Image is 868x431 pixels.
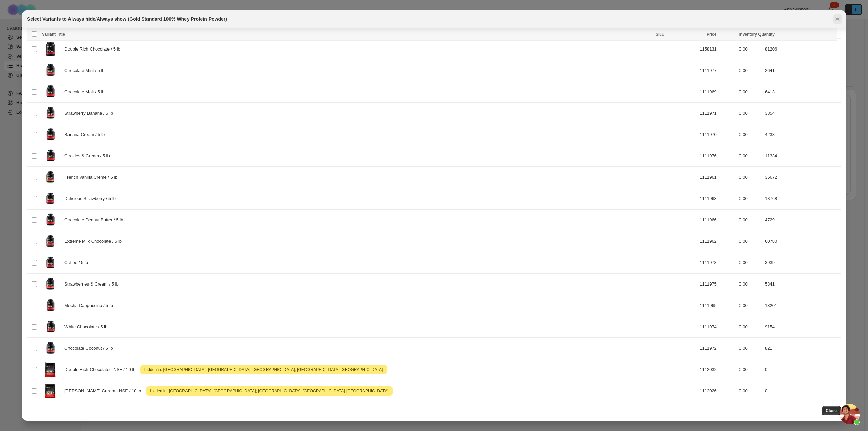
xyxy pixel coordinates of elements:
[737,145,763,167] td: 0.00
[64,67,108,74] span: Chocolate Mint / 5 lb
[697,231,737,252] td: 1111962
[737,380,763,402] td: 0.00
[763,167,841,188] td: 36672
[64,259,92,266] span: Coffee / 5 lb
[763,188,841,210] td: 18768
[64,46,124,53] span: Double Rich Chocolate / 5 lb
[42,62,59,79] img: on-1111977_Image_01.png
[42,318,59,335] img: on-1111974_Image_01.png
[737,338,763,359] td: 0.00
[64,302,117,309] span: Mocha Cappuccino / 5 lb
[42,276,59,293] img: on-1111975_Image_01.png
[737,81,763,103] td: 0.00
[42,126,59,143] img: on-1111970_Image_01.png
[42,83,59,100] img: on-1111969_Image_01.png
[697,167,737,188] td: 1111961
[826,408,837,413] span: Close
[64,281,122,288] span: Strawberries & Cream / 5 lb
[737,124,763,145] td: 0.00
[697,210,737,231] td: 1111966
[737,316,763,338] td: 0.00
[64,388,145,394] span: [PERSON_NAME] Cream - NSF / 10 lb
[697,380,737,402] td: 1112026
[763,380,841,402] td: 0
[737,359,763,380] td: 0.00
[697,103,737,124] td: 1111971
[763,274,841,295] td: 5841
[64,89,108,95] span: Chocolate Malt / 5 lb
[763,124,841,145] td: 4238
[763,81,841,103] td: 6413
[763,103,841,124] td: 3854
[697,124,737,145] td: 1111970
[64,174,121,181] span: French Vanilla Creme / 5 lb
[27,16,227,22] h2: Select Variants to Always hide/Always show (Gold Standard 100% Whey Protein Powder)
[697,338,737,359] td: 1111972
[737,274,763,295] td: 0.00
[64,345,116,352] span: Chocolate Coconut / 5 lb
[42,169,59,186] img: on-1111961_Image_01.png
[42,361,59,378] img: on-1112032_Image_01.png
[763,145,841,167] td: 11334
[64,238,125,245] span: Extreme Milk Chocolate / 5 lb
[42,148,59,164] img: on-1111976_Image_01.png
[763,60,841,81] td: 2641
[143,366,384,374] span: hidden in: [GEOGRAPHIC_DATA]; [GEOGRAPHIC_DATA]; [GEOGRAPHIC_DATA]; [GEOGRAPHIC_DATA] [GEOGRAPHIC...
[64,366,139,373] span: Double Rich Chocolate - NSF / 10 lb
[697,60,737,81] td: 1111977
[697,316,737,338] td: 1111974
[697,252,737,274] td: 1111973
[42,105,59,122] img: on-1111971_Image_01.png
[763,210,841,231] td: 4729
[42,41,59,58] img: on-1158131_Image_01.png
[42,254,59,271] img: on-1111973_Image_01.png
[697,295,737,316] td: 1111965
[656,32,664,37] span: SKU
[763,231,841,252] td: 60780
[737,60,763,81] td: 0.00
[707,32,716,37] span: Price
[64,131,108,138] span: Banana Cream / 5 lb
[697,274,737,295] td: 1111975
[42,32,65,37] span: Variant Title
[833,14,842,24] button: Close
[64,195,119,202] span: Delicious Strawberry / 5 lb
[42,383,59,399] img: on-1112026_Image_01.png
[64,153,114,159] span: Cookies & Cream / 5 lb
[64,324,111,330] span: White Chocolate / 5 lb
[697,359,737,380] td: 1112032
[149,387,390,395] span: hidden in: [GEOGRAPHIC_DATA]; [GEOGRAPHIC_DATA]; [GEOGRAPHIC_DATA]; [GEOGRAPHIC_DATA] [GEOGRAPHIC...
[697,81,737,103] td: 1111969
[739,32,775,37] span: Inventory Quantity
[42,233,59,250] img: on-1111962_Image_01.png
[697,39,737,60] td: 1158131
[763,316,841,338] td: 9154
[763,295,841,316] td: 13201
[737,39,763,60] td: 0.00
[64,217,127,223] span: Chocolate Peanut Butter / 5 lb
[763,338,841,359] td: 821
[697,188,737,210] td: 1111963
[763,252,841,274] td: 3939
[64,110,117,117] span: Strawberry Banana / 5 lb
[763,39,841,60] td: 81206
[737,103,763,124] td: 0.00
[42,212,59,229] img: on-1111966_Image_01.png
[737,231,763,252] td: 0.00
[42,340,59,357] img: on-1111972_Image_01.png
[822,406,841,415] button: Close
[737,210,763,231] td: 0.00
[737,167,763,188] td: 0.00
[697,145,737,167] td: 1111976
[840,404,860,424] div: Open chat
[42,190,59,207] img: on-1111963_Image_01.png
[737,252,763,274] td: 0.00
[763,359,841,380] td: 0
[42,297,59,314] img: on-1111965_Image_01.png
[737,295,763,316] td: 0.00
[737,188,763,210] td: 0.00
